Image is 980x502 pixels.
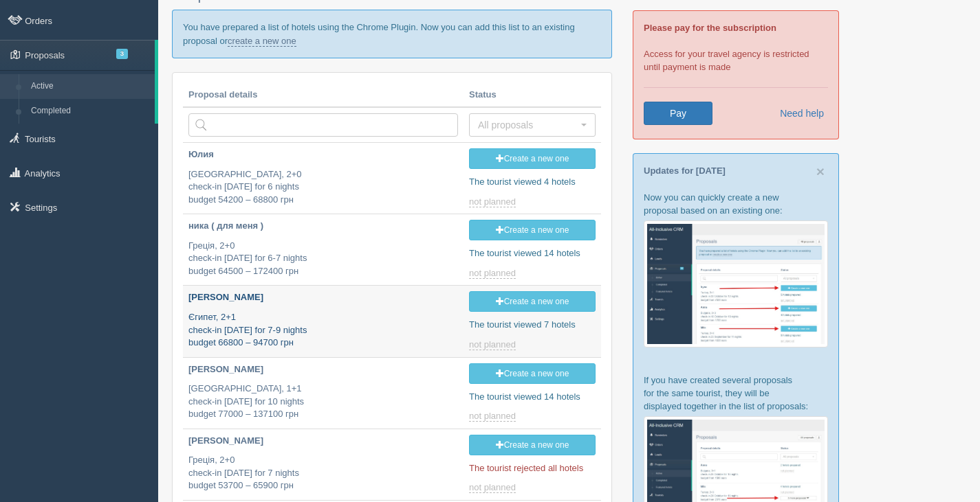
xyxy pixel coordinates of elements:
[183,83,464,108] th: Proposal details
[469,176,596,189] p: The tourist viewed 4 hotels
[644,191,828,217] p: Now you can quickly create a new proposal based on an existing one:
[188,148,458,161] p: Юлия
[469,411,516,422] span: not planned
[469,462,596,475] p: The tourist rejected all hotels
[469,435,596,455] a: Create a new one
[469,268,516,279] span: not planned
[183,429,464,499] a: [PERSON_NAME] Греція, 2+0check-in [DATE] for 7 nightsbudget 53700 – 65900 грн
[469,363,596,384] a: Create a new one
[469,247,596,260] p: The tourist viewed 14 hotels
[469,411,519,422] a: not planned
[116,49,128,59] span: 3
[188,435,458,448] p: [PERSON_NAME]
[644,166,726,176] a: Updates for [DATE]
[469,339,519,350] a: not planned
[644,102,712,125] a: Pay
[188,291,458,304] p: [PERSON_NAME]
[228,36,296,47] a: create a new one
[644,374,828,413] p: If you have created several proposals for the same tourist, they will be displayed together in th...
[172,10,612,58] p: You have prepared a list of hotels using the Chrome Plugin. Now you can add this list to an exist...
[478,118,578,132] span: All proposals
[816,164,825,179] button: Close
[183,286,464,355] a: [PERSON_NAME] Єгипет, 2+1check-in [DATE] for 7-9 nightsbudget 66800 – 94700 грн
[183,358,464,427] a: [PERSON_NAME] [GEOGRAPHIC_DATA], 1+1check-in [DATE] for 10 nightsbudget 77000 – 137100 грн
[469,196,519,207] a: not planned
[188,383,458,421] p: [GEOGRAPHIC_DATA], 1+1 check-in [DATE] for 10 nights budget 77000 – 137100 грн
[816,163,825,179] span: ×
[469,196,516,207] span: not planned
[469,482,516,493] span: not planned
[188,168,458,207] p: [GEOGRAPHIC_DATA], 2+0 check-in [DATE] for 6 nights budget 54200 – 68800 грн
[469,391,596,404] p: The tourist viewed 14 hotels
[469,268,519,279] a: not planned
[464,83,601,108] th: Status
[25,99,155,124] a: Completed
[188,363,458,376] p: [PERSON_NAME]
[188,311,458,350] p: Єгипет, 2+1 check-in [DATE] for 7-9 nights budget 66800 – 94700 грн
[25,74,155,99] a: Active
[469,148,596,169] a: Create a new one
[469,319,596,332] p: The tourist viewed 7 hotels
[188,240,458,278] p: Греція, 2+0 check-in [DATE] for 6-7 nights budget 64500 – 172400 грн
[469,339,516,350] span: not planned
[469,482,519,493] a: not planned
[469,113,596,137] button: All proposals
[644,220,828,347] img: proposal-tourist-crm-for-travel-agency.jpg
[644,23,776,33] b: Please pay for the subscription
[188,113,458,137] input: Search by country or tourist
[188,220,458,233] p: ника ( для меня )
[771,102,825,125] a: Need help
[469,220,596,240] a: Create a new one
[183,143,464,212] a: Юлия [GEOGRAPHIC_DATA], 2+0check-in [DATE] for 6 nightsbudget 54200 – 68800 грн
[188,454,458,492] p: Греція, 2+0 check-in [DATE] for 7 nights budget 53700 – 65900 грн
[183,214,464,284] a: ника ( для меня ) Греція, 2+0check-in [DATE] for 6-7 nightsbudget 64500 – 172400 грн
[633,10,839,139] div: Access for your travel agency is restricted until payment is made
[469,291,596,312] a: Create a new one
